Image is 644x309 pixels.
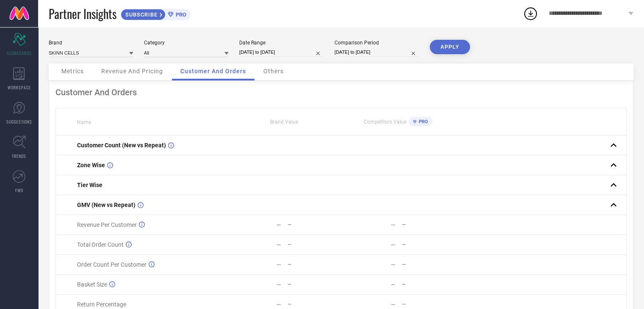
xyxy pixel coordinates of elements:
[276,301,281,308] div: —
[6,119,32,125] span: SUGGESTIONS
[430,40,470,54] button: APPLY
[239,40,324,46] div: Date Range
[287,222,340,228] div: —
[77,201,135,208] span: GMV (New vs Repeat)
[402,262,455,268] div: —
[121,11,160,18] span: SUBSCRIBE
[55,87,627,97] div: Customer And Orders
[391,301,395,308] div: —
[180,68,246,74] span: Customer And Orders
[7,50,32,56] span: SCORECARDS
[417,119,428,124] span: PRO
[270,119,298,125] span: Brand Value
[77,221,137,228] span: Revenue Per Customer
[121,7,191,20] a: SUBSCRIBEPRO
[276,241,281,248] div: —
[77,119,91,125] span: Name
[523,6,538,21] div: Open download list
[12,153,26,159] span: TRENDS
[402,301,455,307] div: —
[391,281,395,288] div: —
[391,241,395,248] div: —
[391,261,395,268] div: —
[391,221,395,228] div: —
[276,221,281,228] div: —
[334,48,419,57] input: Select comparison period
[276,261,281,268] div: —
[287,242,340,248] div: —
[402,242,455,248] div: —
[77,142,166,149] span: Customer Count (New vs Repeat)
[77,241,124,248] span: Total Order Count
[334,40,419,46] div: Comparison Period
[49,40,133,46] div: Brand
[8,84,31,91] span: WORKSPACE
[174,11,186,18] span: PRO
[287,281,340,287] div: —
[77,182,102,188] span: Tier Wise
[77,281,107,288] span: Basket Size
[77,261,146,268] span: Order Count Per Customer
[402,281,455,287] div: —
[77,162,105,168] span: Zone Wise
[287,262,340,268] div: —
[287,301,340,307] div: —
[239,48,324,57] input: Select date range
[402,222,455,228] div: —
[49,5,116,22] span: Partner Insights
[15,187,23,193] span: FWD
[101,68,163,74] span: Revenue And Pricing
[77,301,126,308] span: Return Percentage
[263,68,284,74] span: Others
[144,40,229,46] div: Category
[276,281,281,288] div: —
[61,68,84,74] span: Metrics
[364,119,406,125] span: Competitors Value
